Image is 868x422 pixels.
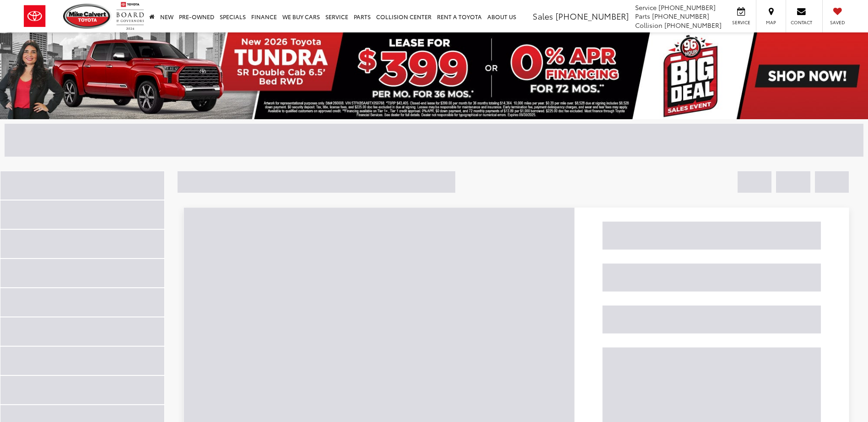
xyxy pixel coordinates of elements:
span: Service [731,19,751,26]
span: [PHONE_NUMBER] [658,3,716,12]
span: Collision [635,21,663,30]
span: Service [635,3,657,12]
span: [PHONE_NUMBER] [664,21,722,30]
span: [PHONE_NUMBER] [555,10,629,22]
span: Contact [791,19,812,26]
span: Saved [827,19,847,26]
span: Parts [635,11,650,21]
span: Sales [533,10,553,22]
span: [PHONE_NUMBER] [652,11,709,21]
img: Mike Calvert Toyota [63,4,112,29]
span: Map [761,19,781,26]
